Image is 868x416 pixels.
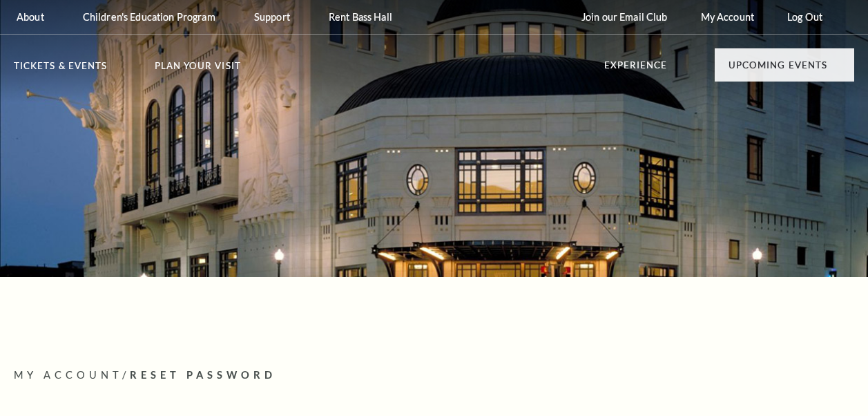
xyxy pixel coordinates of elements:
p: Tickets & Events [14,62,107,78]
p: Plan Your Visit [155,62,241,78]
p: Support [254,11,290,23]
p: Rent Bass Hall [329,11,392,23]
p: Upcoming Events [729,61,827,77]
p: Children's Education Program [83,11,215,23]
span: Reset Password [130,369,276,381]
p: About [17,11,44,23]
span: My Account [14,369,122,381]
p: / [14,367,854,384]
p: Experience [604,61,668,77]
